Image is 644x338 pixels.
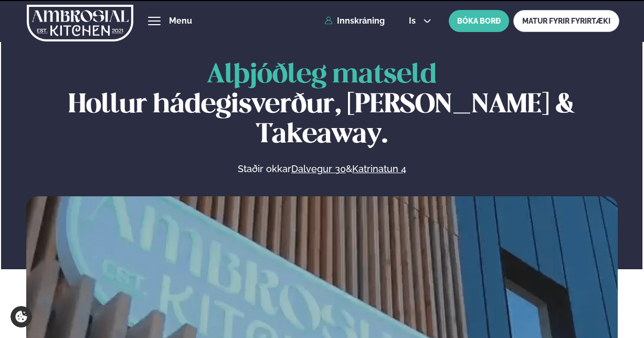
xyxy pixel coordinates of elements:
span: is [409,17,419,25]
a: Cookie settings [10,306,32,328]
span: Alþjóðleg matseld [207,62,437,88]
button: BÓKA BORÐ [449,10,509,32]
img: logo [27,2,133,45]
a: Innskráning [324,16,385,26]
button: is [400,17,440,25]
a: Katrinatun 4 [352,163,406,175]
h1: Hollur hádegisverður, [PERSON_NAME] & Takeaway. [26,61,618,150]
a: MATUR FYRIR FYRIRTÆKI [513,10,619,32]
p: Staðir okkar & [123,163,520,175]
a: Dalvegur 30 [291,163,346,175]
button: hamburger [148,15,161,27]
